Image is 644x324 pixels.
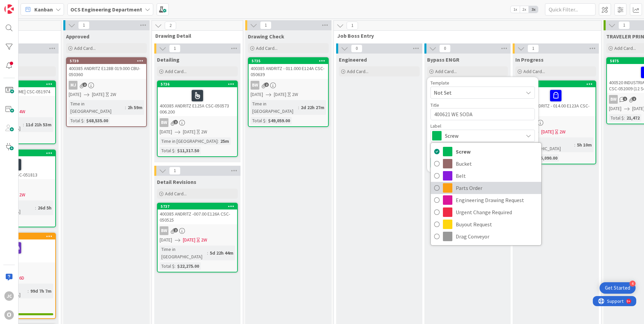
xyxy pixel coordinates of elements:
div: BW [158,226,237,235]
div: Total $ [69,117,84,124]
span: [DATE] [92,91,104,98]
input: Quick Filter... [545,3,595,15]
div: 5735 [249,58,328,64]
div: MJ [69,81,77,90]
span: 1 [618,21,630,29]
span: Label [430,124,441,128]
span: 1 [169,167,181,175]
div: 400385 ANDRITZ - 011.000 E124A CSC- 050639 [249,64,328,79]
span: : [574,141,575,149]
div: 5739 [67,58,146,64]
a: Belt [431,170,541,182]
span: [DATE] [274,91,286,98]
span: 1 [260,21,271,29]
div: 5h 10m [575,141,593,149]
span: 1 [347,22,358,30]
div: 5735 [252,59,328,63]
div: JC [4,291,14,301]
div: 2W [201,128,207,135]
span: [DATE] [251,91,263,98]
span: 1 [169,44,181,53]
div: 400385 ANDRITZ -007.00 E126A CSC-050525 [158,209,237,224]
div: 2W [559,128,566,135]
div: 21,472 [625,114,641,122]
a: Engineering Drawing Request [431,194,541,206]
div: Total $ [251,117,265,124]
span: Detail Revisions [157,179,196,185]
img: Visit kanbanzone.com [4,4,14,14]
div: 400385 ANDRITZ E128B 019.000 CBU- 050360 [67,64,146,79]
span: Add Card... [165,68,187,74]
div: 9+ [34,3,37,8]
div: $45,090.00 [534,154,559,162]
div: 400385 ANDRITZ E125A CSC-050573 006.200 [158,87,237,116]
div: MJ [67,81,146,90]
span: : [265,117,266,124]
div: 26d 5h [36,204,53,212]
a: 5736400385 ANDRITZ E125A CSC-050573 006.200BW[DATE][DATE]2WTime in [GEOGRAPHIC_DATA]:25mTotal $:$... [157,80,238,157]
div: 5735400385 ANDRITZ - 011.000 E124A CSC- 050639 [249,58,328,79]
div: BW [160,118,168,127]
a: Urgent Change Required [431,206,541,218]
span: : [35,204,36,212]
span: Support [14,1,31,9]
label: Title [430,102,439,108]
a: 5734400385 ANDRITZ - 014.00 E123A CSC-050744BW[DATE][DATE]2WTime in [GEOGRAPHIC_DATA]:5h 10mTotal... [515,80,596,164]
span: Add Card... [614,45,636,51]
span: : [624,114,625,122]
div: 2h 59m [126,104,144,111]
div: 99d 7h 7m [29,287,53,295]
span: 1 [623,97,627,101]
span: 2 [173,228,178,232]
a: Screw [431,145,541,158]
div: BW [160,226,168,235]
div: 5736 [158,81,237,87]
span: : [207,249,208,257]
a: Parts Order [431,182,541,194]
span: Urgent Change Required [456,207,538,217]
span: 2x [520,6,529,13]
span: Screw [445,131,520,140]
span: In Progress [515,56,544,63]
span: Drawing Detail [155,32,234,39]
div: BW [251,81,259,90]
span: Add Card... [74,45,96,51]
b: OCS Engineering Department [70,6,142,13]
a: Bucket [431,158,541,170]
div: BW [249,81,328,90]
span: Add Card... [347,68,368,74]
div: $68,535.00 [85,117,110,124]
span: Add Card... [165,191,187,197]
span: Belt [456,171,538,181]
span: 2 [83,83,87,87]
div: BW [516,118,595,127]
div: 2d 22h 27m [299,104,326,111]
div: Time in [GEOGRAPHIC_DATA] [160,246,207,260]
span: [DATE] [69,91,81,98]
a: Drag Conveyor [431,230,541,242]
div: 25m [219,137,231,145]
div: 5737 [161,204,237,209]
div: 5736 [161,82,237,87]
span: Template [430,80,449,85]
span: 1 [78,21,90,29]
div: Get Started [605,285,630,291]
span: 2 [165,22,176,30]
span: Engineered [339,56,367,63]
div: 5734400385 ANDRITZ - 014.00 E123A CSC-050744 [516,81,595,116]
span: : [174,262,175,270]
span: 0 [439,44,451,53]
div: BW [609,95,618,104]
span: 1 [632,97,636,101]
div: 5739 [70,59,146,63]
div: O [4,310,14,320]
span: Bucket [456,159,538,169]
div: $11,317.50 [175,147,201,154]
div: Time in [GEOGRAPHIC_DATA] [69,100,125,115]
div: 11d 21h 53m [24,121,53,128]
a: 5735400385 ANDRITZ - 011.000 E124A CSC- 050639BW[DATE][DATE]2WTime in [GEOGRAPHIC_DATA]:2d 22h 27... [248,57,329,127]
span: Add Card... [435,68,457,74]
span: Job Boss Entry [337,32,593,39]
div: 4 [630,281,636,287]
span: [DATE] [160,128,172,135]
